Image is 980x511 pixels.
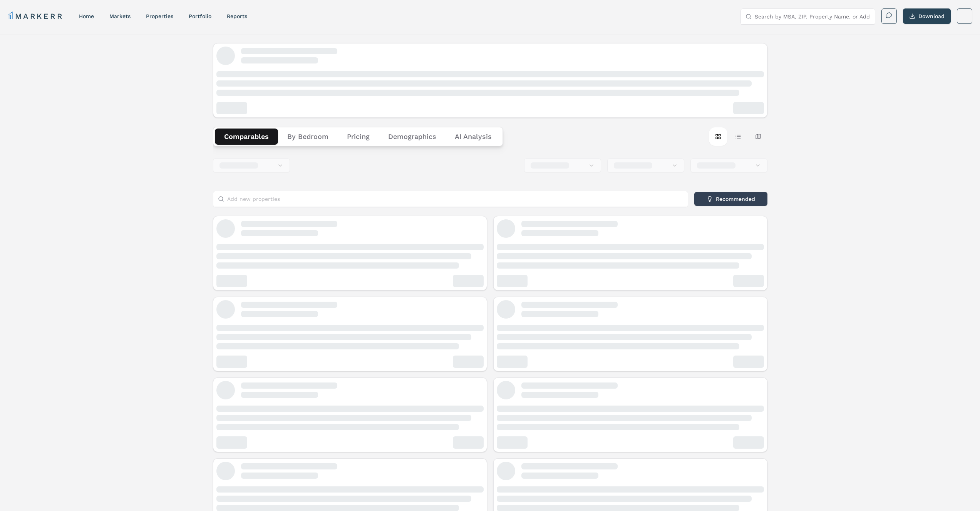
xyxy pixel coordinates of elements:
input: Add new properties [227,191,683,207]
a: reports [227,13,247,19]
button: Recommended [694,192,767,206]
a: MARKERR [8,11,64,22]
a: Portfolio [189,13,211,19]
a: markets [109,13,131,19]
button: Download [903,8,951,24]
button: Pricing [338,129,379,145]
a: home [79,13,94,19]
button: AI Analysis [446,129,501,145]
a: properties [146,13,173,19]
input: Search by MSA, ZIP, Property Name, or Address [755,9,870,24]
button: By Bedroom [278,129,338,145]
button: Demographics [379,129,446,145]
button: Comparables [215,129,278,145]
